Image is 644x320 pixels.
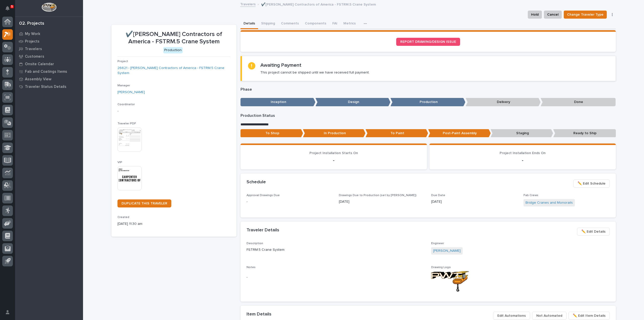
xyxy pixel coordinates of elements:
[577,228,610,236] button: ✏️ Edit Details
[526,200,573,205] a: Bridge Cranes and Monorails
[547,12,558,18] span: Cancel
[15,60,83,68] a: Onsite Calendar
[25,62,54,66] p: Onsite Calendar
[396,38,460,46] a: REPORT DRAWING/DESIGN ISSUE
[25,54,44,59] p: Customers
[431,266,451,269] span: Drawing Logo
[433,248,461,254] a: [PERSON_NAME]
[431,271,469,292] img: JyayId8--RC-E0_6IJ6lkQRJ1mAU8eiLIqZ3ReLTcR0
[117,221,230,227] p: [DATE] 11:30 am
[240,1,256,7] a: Travelers
[247,199,333,204] p: -
[15,68,83,75] a: Fab and Coatings Items
[390,98,465,106] p: Production
[260,62,301,68] h2: Awaiting Payment
[544,11,562,19] button: Cancel
[117,31,230,45] p: ✔️[PERSON_NAME] Contractors of America - FSTRM.5 Crane System
[25,77,51,82] p: Assembly View
[573,313,606,319] span: ✏️ Edit Item Details
[240,98,315,106] p: Inception
[431,194,445,197] span: Due Date
[15,83,83,90] a: Traveler Status Details
[466,98,541,106] p: Delivery
[25,32,40,36] p: My Work
[435,157,610,163] p: -
[366,129,428,137] p: To Paint
[497,313,526,319] span: Edit Automations
[400,40,456,44] span: REPORT DRAWING/DESIGN ISSUE
[340,19,359,29] button: Metrics
[431,199,517,204] p: [DATE]
[247,157,421,163] p: -
[117,161,122,164] span: VIP
[240,113,616,118] p: Production Status
[536,313,562,319] span: Not Automated
[247,266,256,269] span: Notes
[15,30,83,38] a: My Work
[117,122,136,125] span: Traveler PDF
[42,3,56,12] img: Workspace Logo
[15,75,83,83] a: Assembly View
[247,242,263,245] span: Description
[163,47,183,53] div: Production
[315,98,390,106] p: Design
[553,129,616,137] p: Ready to Ship
[339,199,425,204] p: [DATE]
[240,87,616,92] p: Phase
[531,12,539,18] span: Hold
[15,53,83,60] a: Customers
[247,247,425,253] p: FSTRM.5 Crane System
[260,70,370,75] p: This project cannot be shipped until we have received full payment.
[240,19,258,29] button: Details
[117,216,129,219] span: Created
[428,129,491,137] p: Post-Paint Assembly
[25,39,39,44] p: Projects
[247,275,425,280] p: -
[117,109,230,114] p: -
[117,103,135,106] span: Coordinator
[2,3,13,14] button: Notifications
[578,181,606,187] span: ✏️ Edit Schedule
[541,98,616,106] p: Done
[117,84,130,87] span: Manager
[247,228,279,233] h2: Traveler Details
[15,38,83,45] a: Projects
[247,180,266,185] h2: Schedule
[532,312,567,320] button: Not Automated
[524,194,538,197] span: Fab Crews
[329,19,340,29] button: FAI
[6,6,13,14] div: Notifications5
[564,11,607,19] button: Change Traveler Type
[303,129,366,137] p: In Production
[528,11,542,19] button: Hold
[122,202,167,205] span: DUPLICATE THIS TRAVELER
[500,151,546,155] span: Project Installation Ends On
[117,199,171,207] a: DUPLICATE THIS TRAVELER
[278,19,302,29] button: Comments
[491,129,553,137] p: Staging
[569,312,610,320] button: ✏️ Edit Item Details
[117,60,128,63] span: Project
[247,312,271,317] h2: Item Details
[19,21,44,26] div: 02. Projects
[258,19,278,29] button: Shipping
[240,129,303,137] p: To Shop
[339,194,417,197] span: Drawings Due to Production (set by [PERSON_NAME])
[567,12,603,18] span: Change Traveler Type
[117,90,145,95] a: [PERSON_NAME]
[302,19,329,29] button: Components
[11,5,13,8] p: 5
[117,65,230,76] a: 26621 - [PERSON_NAME] Contractors of America - FSTRM.5 Crane System
[15,45,83,53] a: Travelers
[261,1,376,7] p: ✔️[PERSON_NAME] Contractors of America - FSTRM.5 Crane System
[25,47,42,51] p: Travelers
[573,180,610,188] button: ✏️ Edit Schedule
[493,312,530,320] button: Edit Automations
[431,242,444,245] span: Engineer
[25,69,67,74] p: Fab and Coatings Items
[581,229,606,235] span: ✏️ Edit Details
[25,85,66,89] p: Traveler Status Details
[309,151,358,155] span: Project Installation Starts On
[247,194,280,197] span: Approval Drawings Due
